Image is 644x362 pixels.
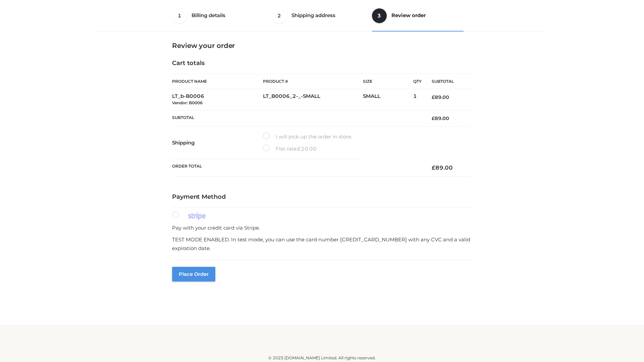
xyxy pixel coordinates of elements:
td: LT_B0006_2-_-SMALL [263,89,363,110]
label: Flat rate: [263,144,317,153]
td: 1 [413,89,422,110]
button: Place order [172,267,215,282]
th: Order Total [172,159,422,177]
th: Subtotal [422,74,472,89]
h4: Cart totals [172,60,472,67]
div: © 2025 [DOMAIN_NAME] Limited. All rights reserved. [100,355,544,361]
th: Subtotal [172,110,422,126]
h3: Review your order [172,42,472,50]
small: Vendor: B0006 [172,100,203,105]
bdi: 89.00 [432,94,449,100]
span: £ [298,145,301,152]
th: Qty [413,74,422,89]
p: Pay with your credit card via Stripe. [172,224,472,232]
th: Product # [263,74,363,89]
bdi: 89.00 [432,164,453,171]
span: £ [432,164,435,171]
td: SMALL [363,89,413,110]
p: TEST MODE ENABLED. In test mode, you can use the card number [CREDIT_CARD_NUMBER] with any CVC an... [172,235,472,252]
span: £ [432,94,435,100]
h4: Payment Method [172,193,472,201]
td: LT_b-B0006 [172,89,263,110]
th: Size [363,74,410,89]
bdi: 89.00 [432,115,449,121]
th: Product Name [172,74,263,89]
bdi: 20.00 [298,145,317,152]
label: I will pick up the order in store. [263,132,352,141]
th: Shipping [172,127,263,159]
span: £ [432,115,435,121]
